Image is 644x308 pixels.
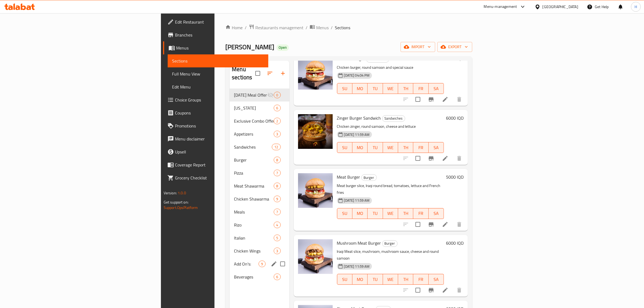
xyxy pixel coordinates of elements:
[337,208,352,219] button: SU
[274,222,280,228] span: 4
[400,276,411,283] span: TH
[442,155,448,162] a: Edit menu item
[249,24,303,31] a: Restaurants management
[274,132,280,137] span: 3
[274,235,280,241] div: items
[234,248,274,254] div: Chicken Wings
[415,276,426,283] span: FR
[400,85,411,93] span: TH
[385,276,396,283] span: WE
[425,218,438,231] button: Branch-specific-item
[383,83,398,94] button: WE
[175,123,264,129] span: Promotions
[382,115,405,122] div: Sandwiches
[339,144,350,152] span: SU
[484,4,517,10] div: Menu-management
[270,260,278,268] button: edit
[234,144,272,150] span: Sandwiches
[383,142,398,153] button: WE
[230,231,289,244] div: Italian5
[413,274,428,285] button: FR
[352,274,368,285] button: MO
[274,105,280,111] div: items
[230,114,289,127] div: Exclusive Combo Offer2
[413,142,428,153] button: FR
[274,118,280,124] div: items
[370,85,381,93] span: TU
[163,158,269,171] a: Coverage Report
[425,284,438,297] button: Branch-specific-item
[234,196,274,202] span: Chicken Shawarma
[337,123,444,130] p: Chicken zinger, round samoon, cheese and lettuce
[259,261,265,267] div: items
[413,83,428,94] button: FR
[267,92,274,98] svg: Inactive section
[331,24,333,31] li: /
[276,67,289,80] button: Add section
[274,157,280,163] div: items
[342,198,372,203] span: [DATE] 11:59 AM
[234,170,274,176] span: Pizza
[412,284,424,296] span: Select to update
[412,219,424,230] span: Select to update
[429,208,444,219] button: SA
[337,248,444,262] p: Iraqi Meat slice, mushroom, mushroom sauce, cheese and round samoon
[352,208,368,219] button: MO
[230,140,289,153] div: Sandwiches12
[398,142,413,153] button: TH
[383,208,398,219] button: WE
[274,209,280,215] div: items
[361,174,377,181] div: Burger
[425,93,438,106] button: Branch-specific-item
[175,110,264,116] span: Coupons
[230,218,289,231] div: Rizo4
[405,44,431,50] span: import
[370,209,381,217] span: TU
[429,142,444,153] button: SA
[272,145,280,150] span: 12
[431,276,442,283] span: SA
[230,205,289,218] div: Meals7
[453,93,466,106] button: delete
[234,209,274,215] div: Meals
[175,149,264,155] span: Upsell
[337,83,352,94] button: SU
[370,276,381,283] span: TU
[175,162,264,168] span: Coverage Report
[230,89,289,101] div: [DATE] Meal Offer0
[274,131,280,137] div: items
[175,19,264,25] span: Edit Restaurant
[355,144,365,152] span: MO
[401,42,435,52] button: import
[272,144,280,150] div: items
[164,189,177,196] span: Version:
[172,84,264,90] span: Edit Menu
[400,144,411,152] span: TH
[310,24,329,31] a: Menus
[274,222,280,228] div: items
[168,80,269,93] a: Edit Menu
[252,68,263,79] span: Select all sections
[453,218,466,231] button: delete
[316,24,329,31] span: Menus
[230,153,289,166] div: Burger8
[446,55,464,63] h6: 4500 IQD
[382,240,398,247] div: Burger
[234,118,274,124] span: Exclusive Combo Offer
[398,274,413,285] button: TH
[415,85,426,93] span: FR
[274,248,280,254] span: 3
[163,132,269,145] a: Menu disclaimer
[398,83,413,94] button: TH
[225,24,472,31] nav: breadcrumb
[230,257,289,270] div: Add On's:9edit
[234,183,274,189] span: Meat Shawarma
[412,153,424,164] span: Select to update
[412,94,424,105] span: Select to update
[442,44,468,50] span: export
[413,208,428,219] button: FR
[385,209,396,217] span: WE
[274,209,280,215] span: 7
[453,152,466,165] button: delete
